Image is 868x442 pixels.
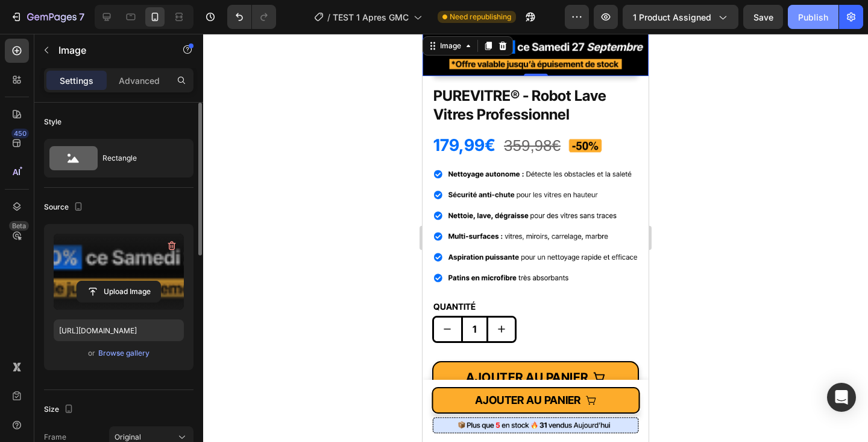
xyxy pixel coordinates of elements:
[102,144,176,172] div: Rectangle
[9,221,29,231] div: Beta
[798,11,828,24] div: Publish
[333,11,409,24] span: TEST 1 Apres GMC
[98,348,149,359] div: Browse gallery
[743,5,783,29] button: Save
[77,281,161,303] button: Upload Image
[119,74,160,87] p: Advanced
[54,319,184,341] input: https://example.com/image.jpg
[423,34,649,442] iframe: Design area
[450,11,511,22] span: Need republishing
[327,11,330,24] span: /
[58,43,161,57] p: Image
[5,5,90,29] button: 7
[227,5,276,29] div: Undo/Redo
[88,346,95,360] span: or
[753,12,773,22] span: Save
[98,347,150,359] button: Browse gallery
[827,383,856,412] div: Open Intercom Messenger
[44,199,86,216] div: Source
[788,5,838,29] button: Publish
[623,5,738,29] button: 1 product assigned
[79,10,84,24] p: 7
[633,11,711,24] span: 1 product assigned
[44,402,76,418] div: Size
[11,129,29,138] div: 450
[60,74,93,87] p: Settings
[44,117,61,127] div: Style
